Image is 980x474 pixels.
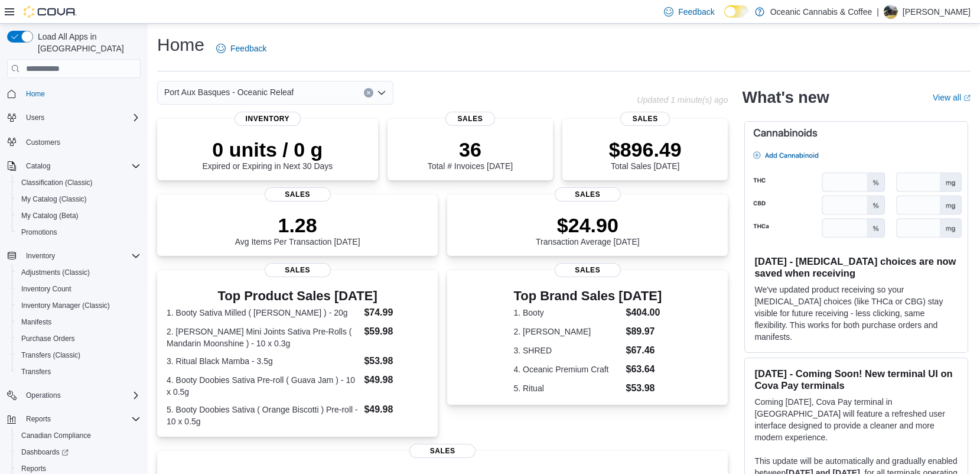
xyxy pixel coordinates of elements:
span: Manifests [21,317,51,327]
span: Reports [21,464,46,473]
span: Inventory Manager (Classic) [17,298,141,313]
img: Cova [24,6,77,18]
span: Transfers [17,365,141,379]
button: Home [2,85,145,102]
button: Promotions [12,224,145,241]
span: Operations [26,391,61,400]
dt: 5. Ritual [513,382,621,394]
div: Transaction Average [DATE] [536,213,640,246]
span: Sales [555,263,621,277]
span: Purchase Orders [21,334,75,343]
a: Dashboards [17,445,73,459]
span: Purchase Orders [17,332,141,346]
span: Dashboards [17,445,141,459]
dt: 5. Booty Doobies Sativa ( Orange Biscotti ) Pre-roll - 10 x 0.5g [167,404,359,427]
p: Updated 1 minute(s) ago [637,95,728,105]
button: Customers [2,133,145,150]
dt: 2. [PERSON_NAME] Mini Joints Sativa Pre-Rolls ( Mandarin Moonshine ) - 10 x 0.3g [167,326,359,349]
div: Total # Invoices [DATE] [428,138,513,171]
span: Users [26,113,44,122]
a: Promotions [17,225,62,239]
dt: 2. [PERSON_NAME] [513,326,621,337]
span: Load All Apps in [GEOGRAPHIC_DATA] [33,31,141,54]
button: Inventory [21,249,60,263]
span: Classification (Classic) [21,178,93,187]
button: Purchase Orders [12,330,145,347]
button: Reports [21,412,56,426]
button: Open list of options [377,88,386,98]
span: Port Aux Basques - Oceanic Releaf [164,85,294,99]
span: Sales [265,187,331,202]
p: 36 [428,138,513,161]
button: Clear input [364,88,373,98]
span: Classification (Classic) [17,176,141,190]
span: Transfers (Classic) [21,350,80,360]
button: Adjustments (Classic) [12,264,145,281]
span: Sales [620,112,670,126]
a: Dashboards [12,444,145,460]
span: Promotions [21,228,57,237]
div: Franki Webb [884,5,898,19]
span: Inventory [26,251,55,261]
button: Operations [21,388,66,402]
button: My Catalog (Beta) [12,207,145,224]
span: Inventory [235,112,301,126]
span: My Catalog (Classic) [21,194,87,204]
button: Classification (Classic) [12,174,145,191]
a: Inventory Manager (Classic) [17,298,115,313]
dd: $67.46 [626,343,662,358]
button: Catalog [2,158,145,174]
dt: 1. Booty Sativa Milled ( [PERSON_NAME] ) - 20g [167,307,359,319]
p: Oceanic Cannabis & Coffee [770,5,872,19]
a: Feedback [211,37,271,60]
h2: What's new [742,88,829,107]
span: Sales [409,444,476,458]
a: Manifests [17,315,56,329]
span: Transfers [21,367,51,376]
h3: [DATE] - Coming Soon! New terminal UI on Cova Pay terminals [754,368,958,391]
button: Users [21,111,49,125]
div: Avg Items Per Transaction [DATE] [235,213,360,246]
a: Canadian Compliance [17,428,96,443]
dt: 4. Booty Doobies Sativa Pre-roll ( Guava Jam ) - 10 x 0.5g [167,374,359,398]
a: Transfers (Classic) [17,348,85,362]
span: Sales [445,112,495,126]
p: 1.28 [235,213,360,237]
p: 0 units / 0 g [202,138,333,161]
a: Classification (Classic) [17,176,97,190]
span: Dark Mode [724,18,725,18]
span: Users [21,111,141,125]
button: Manifests [12,314,145,330]
span: Operations [21,388,141,402]
p: We've updated product receiving so your [MEDICAL_DATA] choices (like THCa or CBG) stay visible fo... [754,284,958,343]
a: Inventory Count [17,282,76,296]
span: Canadian Compliance [21,431,91,440]
span: Inventory Manager (Classic) [21,301,110,310]
span: Catalog [21,159,141,173]
h1: Home [157,33,204,57]
p: | [877,5,879,19]
button: Transfers [12,363,145,380]
span: Feedback [230,43,266,54]
span: Customers [21,134,141,149]
a: Purchase Orders [17,332,80,346]
span: Canadian Compliance [17,428,141,443]
span: Sales [555,187,621,202]
a: My Catalog (Beta) [17,209,83,223]
dd: $63.64 [626,362,662,376]
button: Reports [2,411,145,427]
button: Canadian Compliance [12,427,145,444]
svg: External link [963,95,971,102]
button: Transfers (Classic) [12,347,145,363]
button: Inventory Manager (Classic) [12,297,145,314]
dd: $74.99 [364,306,428,320]
span: Adjustments (Classic) [17,265,141,280]
span: Inventory [21,249,141,263]
p: $24.90 [536,213,640,237]
span: My Catalog (Beta) [17,209,141,223]
span: Reports [21,412,141,426]
span: Transfers (Classic) [17,348,141,362]
a: Customers [21,135,65,150]
button: Inventory [2,248,145,264]
dd: $89.97 [626,324,662,339]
